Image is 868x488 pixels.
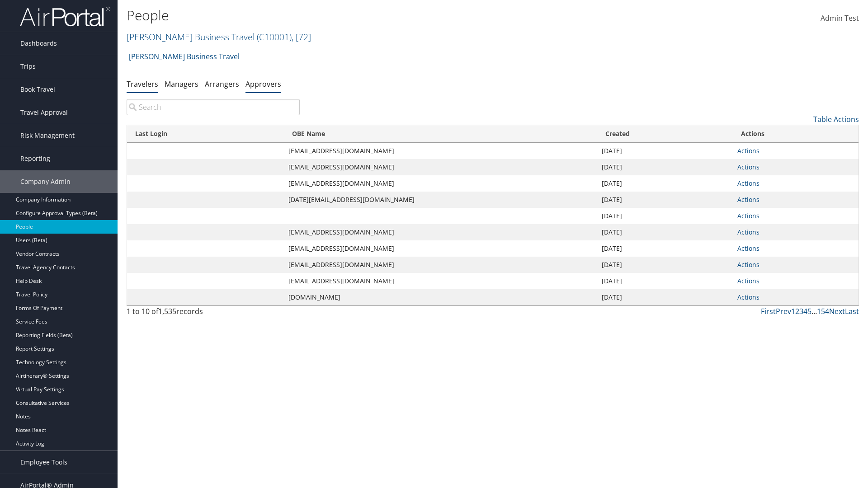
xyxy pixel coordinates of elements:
[127,306,300,321] div: 1 to 10 of records
[127,79,158,89] a: Travelers
[829,306,845,316] a: Next
[284,257,597,273] td: [EMAIL_ADDRESS][DOMAIN_NAME]
[205,79,239,89] a: Arrangers
[20,101,68,124] span: Travel Approval
[20,78,55,101] span: Book Travel
[597,289,733,305] td: [DATE]
[597,208,733,224] td: [DATE]
[127,125,284,143] th: Last Login: activate to sort column ascending
[817,306,829,316] a: 154
[813,114,859,124] a: Table Actions
[737,244,759,253] a: Actions
[807,306,811,316] a: 5
[284,240,597,257] td: [EMAIL_ADDRESS][DOMAIN_NAME]
[737,228,759,236] a: Actions
[597,273,733,289] td: [DATE]
[165,79,198,89] a: Managers
[20,170,71,193] span: Company Admin
[127,99,300,115] input: Search
[597,257,733,273] td: [DATE]
[597,143,733,159] td: [DATE]
[737,260,759,269] a: Actions
[129,47,240,66] a: [PERSON_NAME] Business Travel
[597,125,733,143] th: Created: activate to sort column ascending
[127,6,615,25] h1: People
[811,306,817,316] span: …
[597,192,733,208] td: [DATE]
[597,159,733,175] td: [DATE]
[803,306,807,316] a: 4
[737,195,759,204] a: Actions
[597,240,733,257] td: [DATE]
[158,306,176,316] span: 1,535
[821,5,859,33] a: Admin Test
[795,306,799,316] a: 2
[761,306,776,316] a: First
[821,13,859,23] span: Admin Test
[284,192,597,208] td: [DATE][EMAIL_ADDRESS][DOMAIN_NAME]
[20,451,67,474] span: Employee Tools
[845,306,859,316] a: Last
[737,146,759,155] a: Actions
[737,211,759,220] a: Actions
[737,179,759,188] a: Actions
[20,147,50,170] span: Reporting
[597,175,733,192] td: [DATE]
[733,125,859,143] th: Actions
[127,31,311,43] a: [PERSON_NAME] Business Travel
[284,224,597,240] td: [EMAIL_ADDRESS][DOMAIN_NAME]
[737,293,759,301] a: Actions
[737,163,759,171] a: Actions
[737,277,759,285] a: Actions
[284,175,597,192] td: [EMAIL_ADDRESS][DOMAIN_NAME]
[799,306,803,316] a: 3
[284,143,597,159] td: [EMAIL_ADDRESS][DOMAIN_NAME]
[292,31,311,43] span: , [ 72 ]
[284,273,597,289] td: [EMAIL_ADDRESS][DOMAIN_NAME]
[20,124,75,147] span: Risk Management
[284,289,597,305] td: [DOMAIN_NAME]
[20,32,57,55] span: Dashboards
[284,159,597,175] td: [EMAIL_ADDRESS][DOMAIN_NAME]
[284,125,597,143] th: OBE Name: activate to sort column ascending
[245,79,281,89] a: Approvers
[20,6,110,27] img: airportal-logo.png
[597,224,733,240] td: [DATE]
[257,31,292,43] span: ( C10001 )
[776,306,791,316] a: Prev
[791,306,795,316] a: 1
[20,55,36,78] span: Trips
